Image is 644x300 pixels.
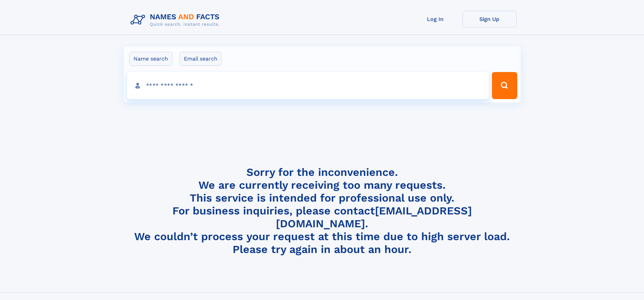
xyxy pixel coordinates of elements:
[492,72,517,99] button: Search Button
[408,11,462,27] a: Log In
[180,52,222,66] label: Email search
[127,72,489,99] input: search input
[129,52,172,66] label: Name search
[276,204,472,230] a: [EMAIL_ADDRESS][DOMAIN_NAME]
[128,166,517,256] h4: Sorry for the inconvenience. We are currently receiving too many requests. This service is intend...
[128,11,225,29] img: Logo Names and Facts
[462,11,517,27] a: Sign Up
